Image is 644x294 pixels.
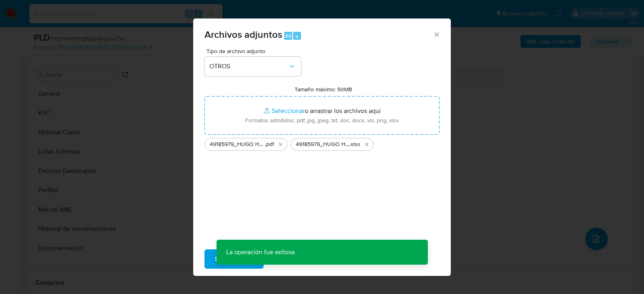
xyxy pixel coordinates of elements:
[206,48,303,54] span: Tipo de archivo adjunto
[210,140,265,148] span: 49185979_HUGO HOSHIKO_AGO2025
[276,140,285,149] button: Eliminar 49185979_HUGO HOSHIKO_AGO2025.pdf
[265,140,274,148] span: .pdf
[285,32,291,40] span: Alt
[204,249,264,269] button: Subir archivo
[277,250,303,268] span: Cancelar
[349,140,360,148] span: .xlsx
[209,62,288,70] span: OTROS
[204,27,282,41] span: Archivos adjuntos
[296,140,349,148] span: 49185979_HUGO HOSHIKO_AGO2025
[217,240,304,265] p: La operación fue exitosa
[204,57,301,76] button: OTROS
[204,135,440,151] ul: Archivos seleccionados
[215,250,253,268] span: Subir archivo
[295,86,352,93] label: Tamaño máximo: 50MB
[362,140,372,149] button: Eliminar 49185979_HUGO HOSHIKO_AGO2025.xlsx
[295,32,298,40] span: a
[433,31,440,38] button: Cerrar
